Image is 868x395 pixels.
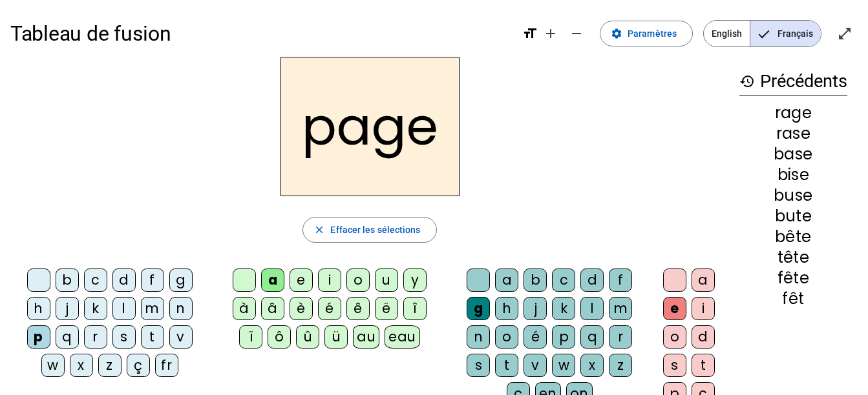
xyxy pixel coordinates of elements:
[169,297,193,320] div: n
[692,354,715,377] div: t
[375,297,398,320] div: ë
[600,21,693,46] button: Paramètres
[141,325,164,349] div: t
[268,325,291,349] div: ô
[739,126,847,141] div: rase
[239,325,262,349] div: ï
[739,188,847,203] div: buse
[552,354,575,377] div: w
[739,250,847,265] div: tête
[169,268,193,292] div: g
[112,325,136,349] div: s
[750,21,821,46] span: Français
[141,268,164,292] div: f
[233,297,256,320] div: à
[261,297,284,320] div: â
[609,268,632,292] div: f
[318,268,341,292] div: i
[112,268,136,292] div: d
[524,297,547,320] div: j
[524,325,547,349] div: é
[467,297,490,320] div: g
[628,26,677,41] span: Paramètres
[692,297,715,320] div: i
[580,325,604,349] div: q
[739,74,755,89] mat-icon: history
[56,325,79,349] div: q
[346,268,370,292] div: o
[495,268,518,292] div: a
[538,21,564,46] button: Augmenter la taille de la police
[739,67,847,96] h3: Précédents
[524,354,547,377] div: v
[663,354,686,377] div: s
[346,297,370,320] div: ê
[141,297,164,320] div: m
[56,297,79,320] div: j
[375,268,398,292] div: u
[552,297,575,320] div: k
[543,26,558,41] mat-icon: add
[832,21,858,46] button: Entrer en plein écran
[609,297,632,320] div: m
[569,26,584,41] mat-icon: remove
[609,325,632,349] div: r
[290,297,313,320] div: è
[403,268,427,292] div: y
[330,222,420,238] span: Effacer les sélections
[169,325,193,349] div: v
[522,26,538,41] mat-icon: format_size
[84,325,107,349] div: r
[663,297,686,320] div: e
[318,297,341,320] div: é
[704,21,750,46] span: English
[98,354,122,377] div: z
[70,354,93,377] div: x
[467,354,490,377] div: s
[739,208,847,224] div: bute
[692,325,715,349] div: d
[663,325,686,349] div: o
[296,325,319,349] div: û
[495,325,518,349] div: o
[10,13,512,54] h1: Tableau de fusion
[290,268,313,292] div: e
[112,297,136,320] div: l
[495,297,518,320] div: h
[495,354,518,377] div: t
[27,325,50,349] div: p
[703,20,821,47] mat-button-toggle-group: Language selection
[580,268,604,292] div: d
[739,270,847,286] div: fête
[739,147,847,162] div: base
[467,325,490,349] div: n
[564,21,589,46] button: Diminuer la taille de la police
[324,325,348,349] div: ü
[403,297,427,320] div: î
[739,105,847,121] div: rage
[580,354,604,377] div: x
[127,354,150,377] div: ç
[353,325,379,349] div: au
[27,297,50,320] div: h
[609,354,632,377] div: z
[739,229,847,245] div: bête
[385,325,420,349] div: eau
[84,268,107,292] div: c
[739,291,847,307] div: fêt
[837,26,852,41] mat-icon: open_in_full
[524,268,547,292] div: b
[692,268,715,292] div: a
[281,57,460,196] h2: page
[84,297,107,320] div: k
[580,297,604,320] div: l
[552,268,575,292] div: c
[302,217,436,243] button: Effacer les sélections
[155,354,178,377] div: fr
[739,167,847,183] div: bise
[313,224,325,236] mat-icon: close
[56,268,79,292] div: b
[611,28,622,39] mat-icon: settings
[41,354,65,377] div: w
[261,268,284,292] div: a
